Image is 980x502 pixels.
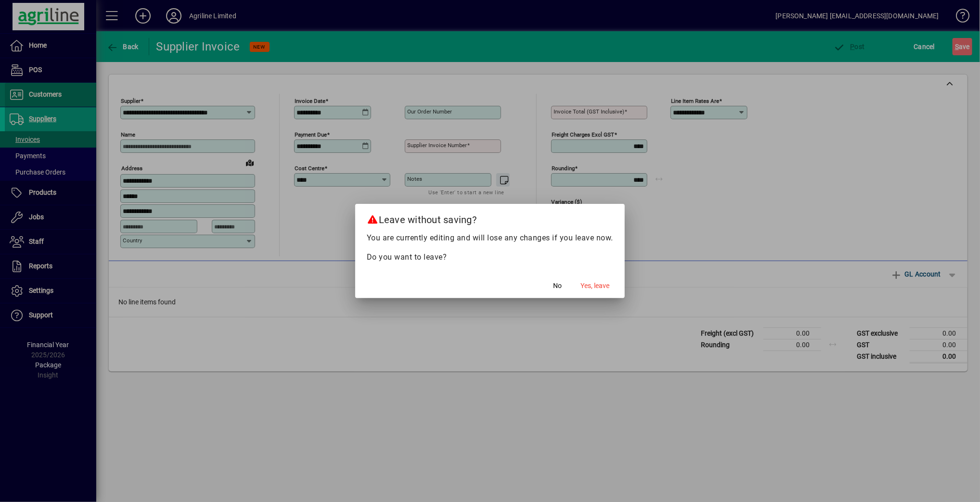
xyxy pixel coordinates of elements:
span: Yes, leave [580,281,609,291]
p: You are currently editing and will lose any changes if you leave now. [367,232,614,244]
button: Yes, leave [577,277,613,294]
button: No [542,277,573,294]
h2: Leave without saving? [355,204,625,232]
span: No [553,281,562,291]
p: Do you want to leave? [367,251,614,263]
